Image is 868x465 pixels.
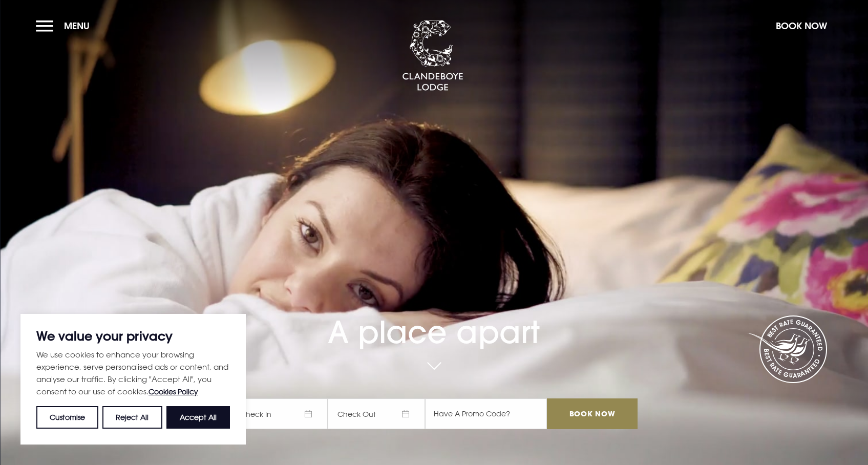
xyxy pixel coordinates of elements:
input: Have A Promo Code? [425,398,547,429]
button: Customise [36,406,98,429]
div: We value your privacy [20,314,246,445]
button: Reject All [102,406,162,429]
img: Clandeboye Lodge [402,20,463,92]
button: Accept All [166,406,230,429]
p: We use cookies to enhance your browsing experience, serve personalised ads or content, and analys... [36,348,230,398]
p: We value your privacy [36,330,230,342]
span: Check In [230,398,328,429]
input: Book Now [547,398,637,429]
button: Menu [36,15,95,37]
span: Check Out [328,398,425,429]
span: Menu [64,20,90,32]
button: Book Now [771,15,832,37]
h1: A place apart [230,286,637,350]
a: Cookies Policy [149,387,198,396]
